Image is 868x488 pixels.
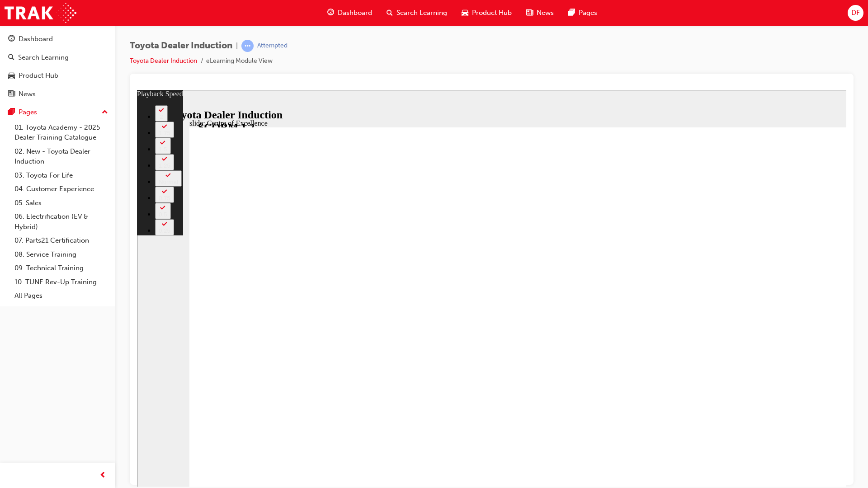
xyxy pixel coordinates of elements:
a: News [4,86,112,103]
a: 05. Sales [11,196,112,210]
div: 2 [22,23,27,30]
div: 0.75 [22,105,33,112]
a: news-iconNews [519,4,561,22]
span: Search Learning [396,8,447,18]
span: Dashboard [338,8,372,18]
span: learningRecordVerb_ATTEMPT-icon [241,40,254,52]
a: guage-iconDashboard [320,4,379,22]
button: 0.25 [18,129,37,145]
div: 0.5 [22,121,30,128]
button: 1.5 [18,48,34,64]
div: Normal [22,89,41,95]
span: up-icon [102,107,108,118]
button: Normal [18,80,45,97]
span: search-icon [387,7,393,19]
span: car-icon [462,7,468,19]
a: Search Learning [4,49,112,66]
span: guage-icon [8,35,15,43]
a: car-iconProduct Hub [454,4,519,22]
div: slide: Centre of Excellence [52,29,816,38]
a: 03. Toyota For Life [11,169,112,183]
img: Trak [5,3,76,23]
span: Toyota Dealer Induction [130,41,232,51]
div: Pages [19,107,37,117]
a: All Pages [11,289,112,303]
span: pages-icon [568,7,575,19]
div: Search Learning [18,52,69,63]
a: 04. Customer Experience [11,182,112,196]
a: 01. Toyota Academy - 2025 Dealer Training Catalogue [11,121,112,145]
span: News [537,8,554,18]
span: prev-icon [99,470,106,481]
a: 09. Technical Training [11,261,112,275]
div: Attempted [257,42,288,50]
span: | [236,41,238,51]
button: Pages [4,104,112,121]
button: 1.75 [18,32,37,48]
div: Dashboard [19,34,53,44]
div: 1.25 [22,72,33,79]
button: 0.5 [18,113,34,129]
button: 1.25 [18,64,37,80]
a: pages-iconPages [561,4,604,22]
button: 0.75 [18,97,37,113]
span: news-icon [526,7,533,19]
span: guage-icon [327,7,334,19]
button: 2 [18,15,31,32]
a: search-iconSearch Learning [379,4,454,22]
a: 07. Parts21 Certification [11,234,112,248]
a: Product Hub [4,67,112,84]
span: Product Hub [472,8,512,18]
a: 10. TUNE Rev-Up Training [11,275,112,289]
div: 1.75 [22,40,33,47]
span: DF [851,8,860,18]
span: search-icon [8,54,14,62]
li: eLearning Module View [206,56,273,66]
a: 02. New - Toyota Dealer Induction [11,145,112,169]
button: DF [848,5,863,21]
div: 1.5 [22,56,30,63]
div: Product Hub [19,70,58,81]
a: Dashboard [4,31,112,47]
div: 0.25 [22,137,33,144]
span: news-icon [8,90,15,99]
span: pages-icon [8,108,15,117]
span: Pages [579,8,597,18]
span: car-icon [8,72,15,80]
a: 06. Electrification (EV & Hybrid) [11,210,112,234]
div: News [19,89,36,99]
a: 08. Service Training [11,248,112,262]
a: Toyota Dealer Induction [130,57,197,65]
button: DashboardSearch LearningProduct HubNews [4,29,112,104]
